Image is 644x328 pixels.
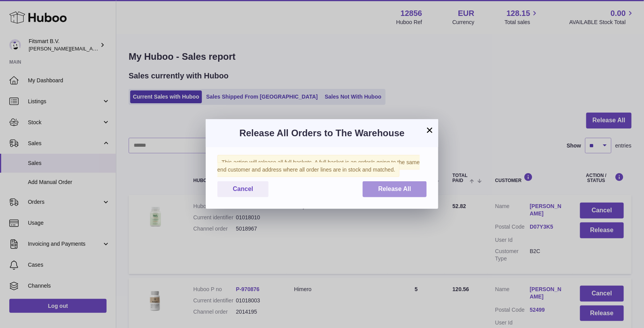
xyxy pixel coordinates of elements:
button: Release All [363,181,427,197]
h3: Release All Orders to The Warehouse [217,127,427,139]
button: Cancel [217,181,269,197]
span: Cancel [233,186,253,192]
button: × [425,125,434,135]
span: This action will release all full baskets. A full basket is an order/s going to the same end cust... [217,155,420,177]
span: Release All [378,186,411,192]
